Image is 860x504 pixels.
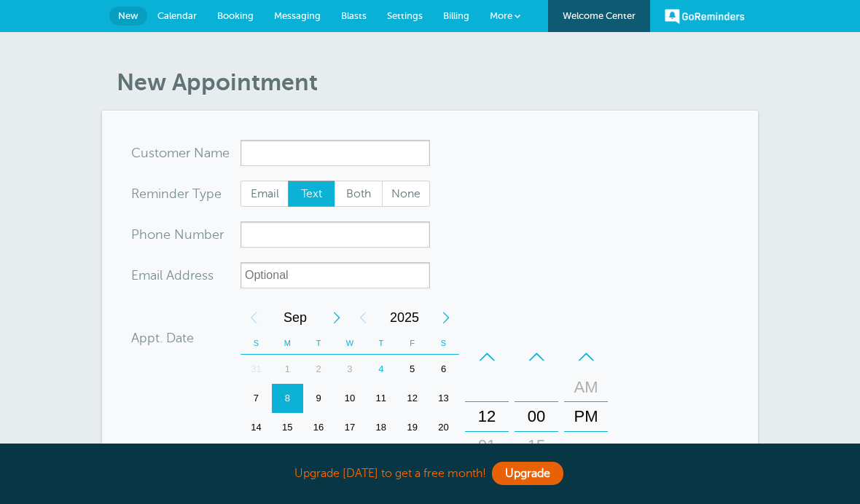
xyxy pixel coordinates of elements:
span: Cus [131,146,155,160]
span: il Add [157,269,190,282]
div: 1 [272,355,303,384]
div: 18 [365,413,396,442]
div: Minutes [515,342,558,491]
div: 4 [365,355,396,384]
div: 17 [335,413,366,442]
th: W [335,332,366,355]
div: Thursday, September 18 [365,413,396,442]
span: Text [289,181,335,206]
div: Monday, September 1 [272,355,303,384]
label: Email [241,181,289,207]
th: T [303,332,335,355]
div: Previous Month [241,303,267,332]
div: 23 [303,442,335,471]
div: Saturday, September 27 [428,442,459,471]
th: S [428,332,459,355]
div: 2 [303,355,335,384]
div: ress [131,262,241,288]
div: 16 [303,413,335,442]
div: Wednesday, September 24 [335,442,366,471]
label: Both [335,181,383,207]
span: ne Nu [155,228,192,241]
a: Upgrade [492,462,563,485]
div: Tuesday, September 23 [303,442,335,471]
div: Sunday, September 14 [241,413,272,442]
div: Next Year [433,303,459,332]
div: Sunday, August 31 [241,355,272,384]
label: Text [288,181,336,207]
th: M [272,332,303,355]
span: Billing [443,10,469,21]
th: S [241,332,272,355]
div: 12 [396,384,428,413]
div: Saturday, September 20 [428,413,459,442]
label: None [382,181,430,207]
div: 24 [335,442,366,471]
div: AM [568,373,603,402]
div: Friday, September 26 [396,442,428,471]
div: 26 [396,442,428,471]
span: None [383,181,429,206]
span: 2025 [376,303,433,332]
div: 8 [272,384,303,413]
div: Friday, September 5 [396,355,428,384]
div: 9 [303,384,335,413]
div: Monday, September 15 [272,413,303,442]
div: 6 [428,355,459,384]
div: 10 [335,384,366,413]
span: Blasts [341,10,367,21]
span: September [267,303,324,332]
div: 3 [335,355,366,384]
div: Sunday, September 21 [241,442,272,471]
div: Today, Thursday, September 4 [365,355,396,384]
span: Calendar [157,10,197,21]
div: Next Month [324,303,350,332]
div: PM [568,402,603,431]
div: 15 [519,431,554,460]
div: Saturday, September 6 [428,355,459,384]
div: Hours [465,342,509,491]
th: F [396,332,428,355]
div: 22 [272,442,303,471]
div: 5 [396,355,428,384]
div: 20 [428,413,459,442]
h1: New Appointment [117,68,758,96]
div: 01 [469,431,504,460]
th: T [365,332,396,355]
div: 14 [241,413,272,442]
div: 7 [241,384,272,413]
div: Tuesday, September 2 [303,355,335,384]
div: 13 [428,384,459,413]
span: Pho [131,228,155,241]
span: tomer N [155,146,204,160]
div: 19 [396,413,428,442]
div: Previous Year [350,303,376,332]
div: Thursday, September 25 [365,442,396,471]
div: 12 [469,402,504,431]
span: Settings [387,10,423,21]
input: Optional [241,262,430,288]
div: Tuesday, September 9 [303,384,335,413]
div: Monday, September 22 [272,442,303,471]
div: ame [131,140,241,166]
div: 21 [241,442,272,471]
span: Messaging [274,10,321,21]
div: Monday, September 8 [272,384,303,413]
div: Wednesday, September 3 [335,355,366,384]
div: 25 [365,442,396,471]
div: Wednesday, September 17 [335,413,366,442]
div: Friday, September 19 [396,413,428,442]
div: Upgrade [DATE] to get a free month! [102,458,758,489]
div: 27 [428,442,459,471]
span: New [118,10,138,21]
label: Reminder Type [131,187,222,200]
div: 00 [519,402,554,431]
div: 31 [241,355,272,384]
div: Sunday, September 7 [241,384,272,413]
div: Wednesday, September 10 [335,384,366,413]
span: Ema [131,269,157,282]
div: Tuesday, September 16 [303,413,335,442]
span: Booking [217,10,254,21]
div: Saturday, September 13 [428,384,459,413]
div: 11 [365,384,396,413]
